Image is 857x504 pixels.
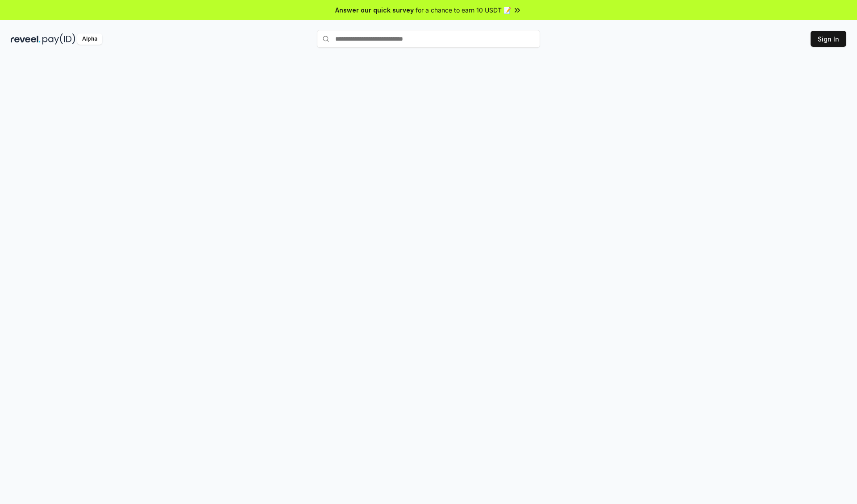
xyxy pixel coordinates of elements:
button: Sign In [811,31,846,47]
span: for a chance to earn 10 USDT 📝 [416,5,511,15]
span: Answer our quick survey [335,5,414,15]
img: pay_id [42,33,75,45]
div: Alpha [77,33,102,45]
img: reveel_dark [11,33,41,45]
